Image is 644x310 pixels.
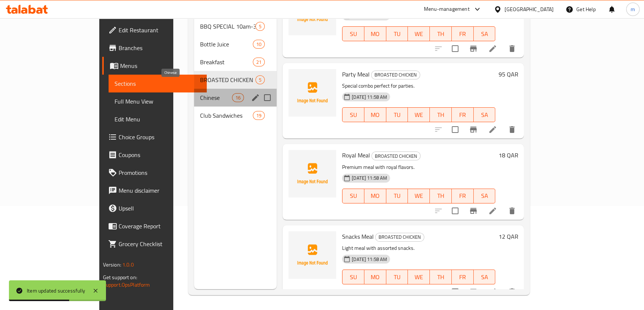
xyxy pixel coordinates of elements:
button: MO [364,107,386,122]
a: Edit menu item [488,44,497,53]
span: Menus [120,61,201,70]
button: delete [503,40,521,58]
span: BROASTED CHICKEN [372,152,420,160]
p: Premium meal with royal flavors. [342,163,495,172]
span: BROASTED CHICKEN [371,71,420,79]
span: WE [411,190,427,201]
div: Bottle Juice10 [194,35,277,53]
span: Select to update [447,284,463,300]
span: 10 [253,41,264,48]
h6: 12 QAR [498,231,518,242]
img: Snacks Meal [289,231,336,279]
div: BBQ SPECIAL 10am-3am5 [194,17,277,35]
span: Menu disclaimer [119,186,201,195]
span: WE [411,110,427,120]
span: TU [389,190,405,201]
div: BBQ SPECIAL 10am-3am [200,22,255,31]
span: Royal Meal [342,150,370,161]
button: Branch-specific-item [464,283,482,301]
span: MO [367,110,383,120]
span: [DATE] 11:58 AM [349,94,390,101]
button: TH [430,107,452,122]
a: Edit menu item [488,125,497,134]
a: Menus [102,57,207,75]
div: Breakfast21 [194,53,277,71]
span: WE [411,29,427,39]
span: Snacks Meal [342,231,374,242]
span: Select to update [447,203,463,219]
nav: Menu sections [194,14,277,127]
button: SU [342,26,364,41]
span: FR [455,190,471,201]
button: TU [386,26,408,41]
span: Branches [119,43,201,52]
button: Branch-specific-item [464,121,482,138]
span: 5 [256,76,264,84]
a: Branches [102,39,207,57]
span: [DATE] 11:58 AM [349,256,390,263]
span: Upsell [119,204,201,213]
button: SU [342,107,364,122]
button: WE [408,189,430,203]
a: Choice Groups [102,128,207,146]
span: Club Sandwiches [200,111,252,120]
a: Menu disclaimer [102,182,207,199]
span: 21 [253,59,264,66]
div: Item updated successfully [27,287,85,295]
a: Support.OpsPlatform [103,280,150,290]
span: MO [367,190,383,201]
span: SA [477,272,493,283]
button: MO [364,189,386,203]
button: FR [452,26,474,41]
span: BROASTED CHICKEN [376,233,424,241]
div: BROASTED CHICKEN5 [194,71,277,89]
button: TU [386,107,408,122]
span: SU [345,190,361,201]
button: Branch-specific-item [464,40,482,58]
span: m [631,5,635,13]
span: Edit Menu [115,115,201,124]
button: edit [250,92,261,103]
a: Full Menu View [109,92,207,110]
span: TH [433,110,449,120]
button: SA [474,270,496,284]
span: SU [345,29,361,39]
a: Edit menu item [488,206,497,215]
button: TH [430,189,452,203]
span: FR [455,29,471,39]
span: SA [477,110,493,120]
h6: 18 QAR [498,150,518,160]
button: TH [430,270,452,284]
span: SA [477,29,493,39]
span: BROASTED CHICKEN [200,75,255,84]
span: MO [367,29,383,39]
button: MO [364,270,386,284]
span: MO [367,272,383,283]
a: Sections [109,75,207,92]
span: Chinese [200,93,232,102]
h6: 95 QAR [498,69,518,79]
span: Sections [115,79,201,88]
button: SA [474,107,496,122]
button: FR [452,270,474,284]
p: Special combo perfect for parties. [342,81,495,91]
div: items [253,40,265,49]
div: items [253,58,265,66]
span: Promotions [119,168,201,177]
a: Promotions [102,164,207,182]
span: TH [433,190,449,201]
div: items [255,22,265,31]
span: Party Meal [342,69,370,80]
span: Edit Restaurant [119,26,201,35]
div: Club Sandwiches19 [194,107,277,124]
span: FR [455,110,471,120]
span: Bottle Juice [200,40,252,49]
div: items [253,111,265,120]
button: TH [430,26,452,41]
span: FR [455,272,471,283]
span: TU [389,110,405,120]
span: Grocery Checklist [119,239,201,248]
button: SA [474,26,496,41]
button: WE [408,270,430,284]
span: [DATE] 11:58 AM [349,174,390,182]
